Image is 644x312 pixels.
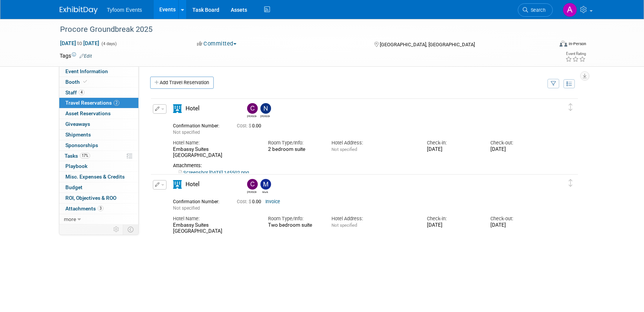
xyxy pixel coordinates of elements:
[65,153,90,159] span: Tasks
[173,197,225,205] div: Confirmation Number:
[268,140,320,146] div: Room Type/Info:
[563,3,577,17] img: Angie Nichols
[490,215,542,222] div: Check-out:
[101,41,117,46] span: (4 days)
[569,179,573,187] i: Click and drag to move item
[247,114,257,118] div: Corbin Nelson
[173,146,257,159] div: Embassy Suites [GEOGRAPHIC_DATA]
[237,199,264,204] span: 0.00
[65,174,125,180] span: Misc. Expenses & Credits
[59,172,138,182] a: Misc. Expenses & Credits
[59,66,138,77] a: Event Information
[245,103,259,118] div: Corbin Nelson
[65,163,87,169] span: Playbook
[173,163,542,169] div: Attachments:
[380,42,475,47] span: [GEOGRAPHIC_DATA], [GEOGRAPHIC_DATA]
[186,105,200,112] span: Hotel
[59,140,138,151] a: Sponsorships
[332,147,357,152] span: Not specified
[528,7,546,13] span: Search
[179,170,249,176] a: Screenshot [DATE] 145502.png
[259,179,272,194] div: Mark Nelson
[260,103,271,114] img: Nathan Nelson
[59,214,138,224] a: more
[268,222,320,228] div: Two bedroom suite
[57,23,541,36] div: Procore Groundbreak 2025
[65,89,84,96] span: Staff
[194,40,240,48] button: Committed
[60,52,92,60] td: Tags
[65,110,111,116] span: Asset Reservations
[65,100,119,106] span: Travel Reservations
[237,199,252,204] span: Cost: $
[508,39,586,51] div: Event Format
[59,130,138,140] a: Shipments
[65,132,91,138] span: Shipments
[427,215,479,222] div: Check-in:
[186,181,200,188] span: Hotel
[173,104,182,113] i: Hotel
[65,79,89,85] span: Booth
[237,123,252,129] span: Cost: $
[565,52,586,56] div: Event Rating
[332,223,357,228] span: Not specified
[123,224,139,234] td: Toggle Event Tabs
[114,100,119,106] span: 2
[490,222,542,229] div: [DATE]
[65,121,90,127] span: Giveaways
[79,53,92,59] a: Edit
[59,88,138,98] a: Staff4
[173,140,257,146] div: Hotel Name:
[173,215,257,222] div: Hotel Name:
[60,40,100,47] span: [DATE] [DATE]
[76,40,83,46] span: to
[173,222,257,235] div: Embassy Suites [GEOGRAPHIC_DATA]
[59,204,138,214] a: Attachments3
[60,6,98,14] img: ExhibitDay
[59,193,138,203] a: ROI, Objectives & ROO
[79,89,84,95] span: 4
[59,151,138,161] a: Tasks17%
[490,140,542,146] div: Check-out:
[98,205,103,211] span: 3
[65,68,108,74] span: Event Information
[332,215,415,222] div: Hotel Address:
[260,190,270,194] div: Mark Nelson
[59,119,138,129] a: Giveaways
[268,146,320,152] div: 2 bedroom suite
[107,7,142,13] span: Tyfoom Events
[245,179,259,194] div: Chris Walker
[260,179,271,190] img: Mark Nelson
[59,77,138,87] a: Booth
[65,142,98,148] span: Sponsorships
[59,182,138,193] a: Budget
[265,199,280,204] a: Invoice
[259,103,272,118] div: Nathan Nelson
[247,190,257,194] div: Chris Walker
[569,103,573,111] i: Click and drag to move item
[59,108,138,119] a: Asset Reservations
[490,146,542,153] div: [DATE]
[551,82,556,86] i: Filter by Traveler
[332,140,415,146] div: Hotel Address:
[260,114,270,118] div: Nathan Nelson
[64,216,76,222] span: more
[173,205,200,211] span: Not specified
[560,41,567,47] img: Format-Inperson.png
[173,180,182,189] i: Hotel
[247,179,258,190] img: Chris Walker
[83,80,87,84] i: Booth reservation complete
[65,195,116,201] span: ROI, Objectives & ROO
[427,146,479,153] div: [DATE]
[427,222,479,229] div: [DATE]
[237,123,264,129] span: 0.00
[173,130,200,135] span: Not specified
[268,215,320,222] div: Room Type/Info:
[518,3,553,17] a: Search
[59,98,138,108] a: Travel Reservations2
[65,205,103,212] span: Attachments
[59,161,138,171] a: Playbook
[568,41,586,47] div: In-Person
[65,184,82,190] span: Budget
[110,224,123,234] td: Personalize Event Tab Strip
